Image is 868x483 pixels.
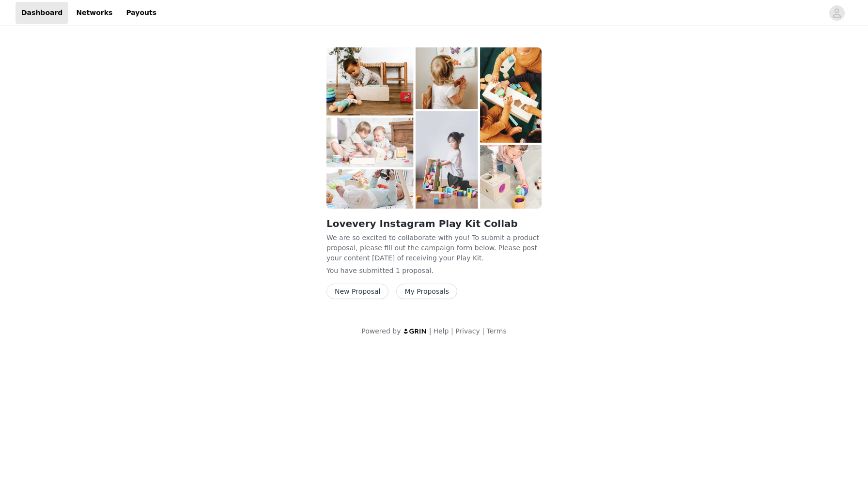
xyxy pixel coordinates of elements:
[486,327,506,335] a: Terms
[396,284,457,299] button: My Proposals
[429,327,432,335] span: |
[326,216,542,231] h2: Lovevery Instagram Play Kit Collab
[832,5,841,21] div: avatar
[70,2,118,24] a: Networks
[361,327,401,335] span: Powered by
[326,266,542,276] p: You have submitted 1 proposal .
[434,327,449,335] a: Help
[326,47,542,209] img: Lovevery
[403,328,427,334] img: logo
[451,327,453,335] span: |
[326,233,542,262] p: We are so excited to collaborate with you! To submit a product proposal, please fill out the camp...
[15,2,68,24] a: Dashboard
[326,284,388,299] button: New Proposal
[455,327,480,335] a: Privacy
[120,2,162,24] a: Payouts
[482,327,484,335] span: |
